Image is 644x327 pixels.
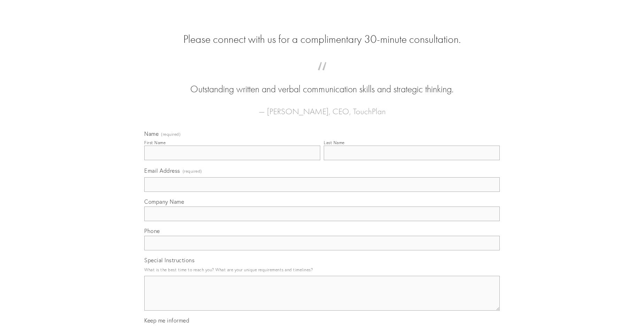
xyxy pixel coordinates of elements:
span: “ [155,69,489,83]
span: Email Address [144,167,180,174]
p: What is the best time to reach you? What are your unique requirements and timelines? [144,265,500,274]
figcaption: — [PERSON_NAME], CEO, TouchPlan [155,96,489,118]
span: Name [144,130,159,137]
span: (required) [183,166,202,176]
span: Special Instructions [144,257,194,264]
h2: Please connect with us for a complimentary 30-minute consultation. [144,33,500,46]
span: Company Name [144,198,184,205]
span: Keep me informed [144,317,189,324]
span: (required) [161,132,181,137]
div: Last Name [324,140,345,145]
blockquote: Outstanding written and verbal communication skills and strategic thinking. [155,69,489,96]
div: First Name [144,140,166,145]
span: Phone [144,227,160,234]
